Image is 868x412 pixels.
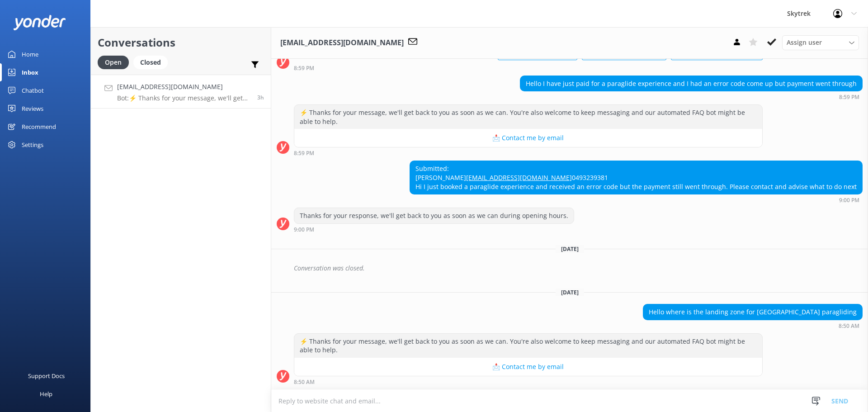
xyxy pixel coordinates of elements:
[787,38,822,47] span: Assign user
[410,197,863,203] div: 09:00pm 14-Aug-2025 (UTC +12:00) Pacific/Auckland
[294,379,763,385] div: 08:50am 16-Aug-2025 (UTC +12:00) Pacific/Auckland
[294,129,762,147] button: 📩 Contact me by email
[294,226,574,232] div: 09:00pm 14-Aug-2025 (UTC +12:00) Pacific/Auckland
[98,56,129,69] div: Open
[643,322,863,329] div: 08:50am 16-Aug-2025 (UTC +12:00) Pacific/Auckland
[466,173,572,182] a: [EMAIL_ADDRESS][DOMAIN_NAME]
[22,118,56,136] div: Recommend
[22,81,44,99] div: Chatbot
[410,161,862,194] div: Submitted: [PERSON_NAME] 0493239381 Hi I just booked a paraglide experience and received an error...
[14,15,66,30] img: yonder-white-logo.png
[22,136,43,154] div: Settings
[294,66,314,71] strong: 8:59 PM
[782,35,859,50] div: Assign User
[28,367,65,385] div: Support Docs
[117,94,250,102] p: Bot: ⚡ Thanks for your message, we'll get back to you as soon as we can. You're also welcome to k...
[98,34,264,51] h2: Conversations
[294,358,762,376] button: 📩 Contact me by email
[294,260,863,276] div: Conversation was closed.
[294,208,574,223] div: Thanks for your response, we'll get back to you as soon as we can during opening hours.
[98,57,133,67] a: Open
[294,105,762,129] div: ⚡ Thanks for your message, we'll get back to you as soon as we can. You're also welcome to keep m...
[294,334,762,358] div: ⚡ Thanks for your message, we'll get back to you as soon as we can. You're also welcome to keep m...
[22,99,43,118] div: Reviews
[556,289,584,296] span: [DATE]
[22,63,38,81] div: Inbox
[294,227,314,232] strong: 9:00 PM
[294,379,315,385] strong: 8:50 AM
[294,151,314,156] strong: 8:59 PM
[117,82,250,92] h4: [EMAIL_ADDRESS][DOMAIN_NAME]
[133,57,172,67] a: Closed
[643,304,862,320] div: Hello where is the landing zone for [GEOGRAPHIC_DATA] paragliding
[294,150,763,156] div: 08:59pm 14-Aug-2025 (UTC +12:00) Pacific/Auckland
[257,94,264,101] span: 08:50am 16-Aug-2025 (UTC +12:00) Pacific/Auckland
[839,323,859,329] strong: 8:50 AM
[280,37,404,49] h3: [EMAIL_ADDRESS][DOMAIN_NAME]
[556,245,584,253] span: [DATE]
[277,260,863,276] div: 2025-08-14T21:09:40.826
[520,94,863,100] div: 08:59pm 14-Aug-2025 (UTC +12:00) Pacific/Auckland
[294,65,763,71] div: 08:59pm 14-Aug-2025 (UTC +12:00) Pacific/Auckland
[133,56,168,69] div: Closed
[91,75,271,109] a: [EMAIL_ADDRESS][DOMAIN_NAME]Bot:⚡ Thanks for your message, we'll get back to you as soon as we ca...
[839,198,859,203] strong: 9:00 PM
[40,385,52,403] div: Help
[839,95,859,100] strong: 8:59 PM
[520,76,862,91] div: Hello I have just paid for a paraglide experience and I had an error code come up but payment wen...
[22,45,38,63] div: Home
